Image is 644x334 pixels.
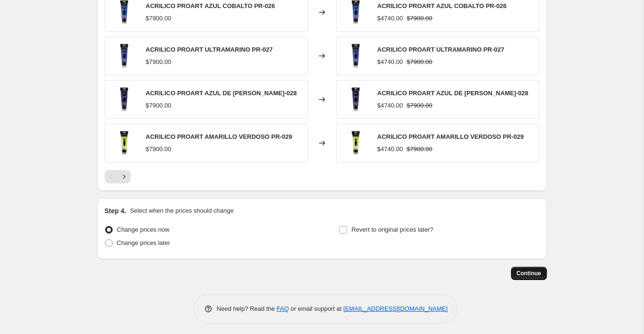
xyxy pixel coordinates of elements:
strike: $7900.00 [407,144,432,154]
a: [EMAIL_ADDRESS][DOMAIN_NAME] [343,305,447,312]
span: Need help? Read the [217,305,277,312]
span: ACRILICO PROART AZUL DE [PERSON_NAME]-028 [146,90,297,97]
strike: $7900.00 [407,57,432,67]
span: ACRILICO PROART ULTRAMARINO PR-027 [377,46,504,53]
img: PR-028_80x.jpg [341,85,370,114]
span: Continue [517,270,541,277]
div: $7900.00 [146,101,171,110]
div: $4740.00 [377,57,403,67]
div: $4740.00 [377,101,403,110]
span: Revert to original prices later? [351,226,433,233]
strike: $7900.00 [407,101,432,110]
h2: Step 4. [105,206,126,216]
nav: Pagination [105,170,131,183]
span: Change prices later [117,239,170,246]
div: $4740.00 [377,144,403,154]
span: ACRILICO PROART AZUL COBALTO PR-026 [377,2,507,9]
img: PR-027_80x.jpg [110,42,138,70]
img: PR-029_80x.jpg [110,129,138,157]
button: Continue [511,267,547,280]
div: $7900.00 [146,14,171,23]
div: $7900.00 [146,57,171,67]
p: Select when the prices should change [130,206,233,216]
span: ACRILICO PROART AMARILLO VERDOSO PR-029 [377,133,524,140]
span: ACRILICO PROART AZUL COBALTO PR-026 [146,2,275,9]
div: $7900.00 [146,144,171,154]
span: Change prices now [117,226,170,233]
span: ACRILICO PROART AMARILLO VERDOSO PR-029 [146,133,292,140]
span: or email support at [289,305,343,312]
div: $4740.00 [377,14,403,23]
img: PR-028_80x.jpg [110,85,138,114]
a: FAQ [277,305,289,312]
span: ACRILICO PROART ULTRAMARINO PR-027 [146,46,273,53]
span: ACRILICO PROART AZUL DE [PERSON_NAME]-028 [377,90,528,97]
button: Next [117,170,131,183]
img: PR-027_80x.jpg [341,42,370,70]
strike: $7900.00 [407,14,432,23]
img: PR-029_80x.jpg [341,129,370,157]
